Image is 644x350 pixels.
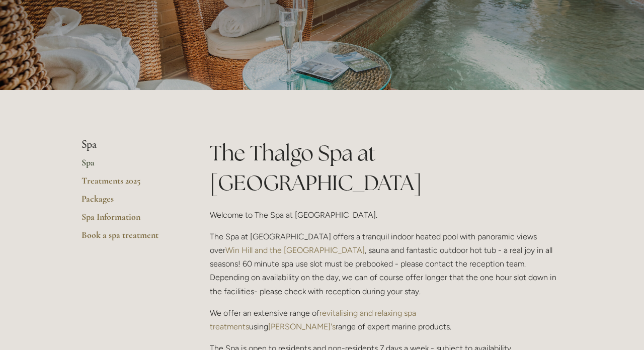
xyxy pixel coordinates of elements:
[82,157,178,175] a: Spa
[82,175,178,193] a: Treatments 2025
[82,211,178,229] a: Spa Information
[82,138,178,151] li: Spa
[82,193,178,211] a: Packages
[210,306,562,333] p: We offer an extensive range of using range of expert marine products.
[210,208,562,222] p: Welcome to The Spa at [GEOGRAPHIC_DATA].
[210,230,562,298] p: The Spa at [GEOGRAPHIC_DATA] offers a tranquil indoor heated pool with panoramic views over , sau...
[82,229,178,247] a: Book a spa treatment
[225,245,365,255] a: Win Hill and the [GEOGRAPHIC_DATA]
[268,322,336,331] a: [PERSON_NAME]'s
[210,138,562,198] h1: The Thalgo Spa at [GEOGRAPHIC_DATA]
